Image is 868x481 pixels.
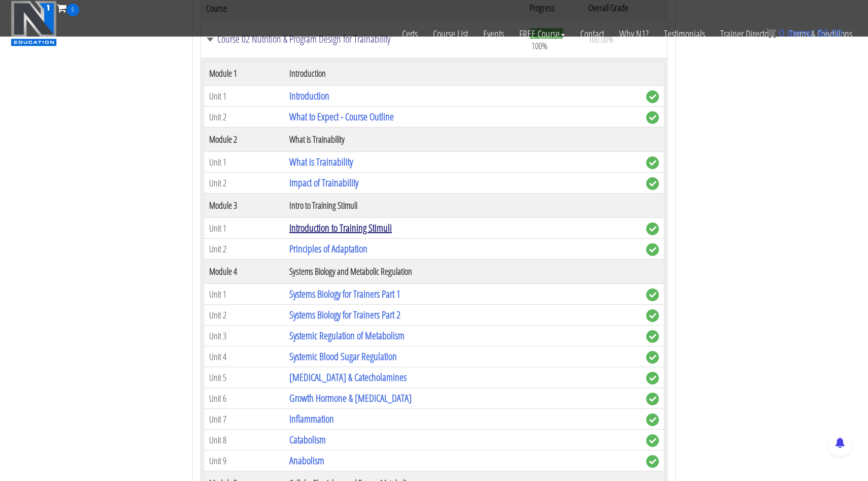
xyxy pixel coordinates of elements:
span: complete [646,177,659,190]
td: Unit 4 [204,346,284,367]
a: Why N1? [612,16,656,52]
a: Testimonials [656,16,713,52]
td: Unit 2 [204,173,284,194]
a: Introduction [289,89,329,103]
span: complete [646,351,659,364]
td: Unit 2 [204,305,284,326]
a: Catabolism [289,433,326,446]
span: complete [646,243,659,256]
a: Certs [394,16,425,52]
th: Module 3 [204,194,284,218]
a: Inflammation [289,412,334,426]
th: Module 1 [204,61,284,86]
img: icon11.png [766,28,776,38]
a: Introduction to Training Stimuli [289,221,392,235]
td: Unit 9 [204,451,284,471]
td: Unit 7 [204,409,284,430]
th: Systems Biology and Metabolic Regulation [284,260,641,284]
a: What is Trainability [289,155,353,169]
th: Intro to Training Stimuli [284,194,641,218]
span: complete [646,90,659,103]
span: items: [787,27,814,39]
span: 0 [779,27,784,39]
a: Events [476,16,512,52]
a: What to Expect - Course Outline [289,110,394,123]
td: Unit 1 [204,218,284,239]
span: complete [646,222,659,235]
bdi: 0.00 [817,27,843,39]
a: Systems Biology for Trainers Part 1 [289,287,400,301]
a: 0 [57,1,79,15]
a: Systemic Blood Sugar Regulation [289,349,397,363]
span: complete [646,288,659,301]
span: complete [646,156,659,169]
img: n1-education [11,1,57,46]
a: 0 items: $0.00 [766,27,843,39]
a: FREE Course [512,16,573,52]
span: complete [646,393,659,405]
span: complete [646,309,659,322]
th: Module 2 [204,127,284,152]
th: Module 4 [204,260,284,284]
span: complete [646,111,659,124]
span: complete [646,372,659,384]
span: complete [646,413,659,426]
a: [MEDICAL_DATA] & Catecholamines [289,370,407,384]
td: Unit 1 [204,284,284,305]
a: Anabolism [289,454,324,467]
a: Contact [573,16,612,52]
a: Course List [425,16,476,52]
a: Impact of Trainability [289,176,358,189]
td: Unit 5 [204,367,284,388]
a: Growth Hormone & [MEDICAL_DATA] [289,391,412,405]
td: Unit 2 [204,239,284,260]
a: Trainer Directory [713,16,782,52]
td: Unit 3 [204,326,284,346]
span: complete [646,434,659,447]
span: $ [817,27,823,39]
a: Principles of Adaptation [289,242,368,255]
a: Terms & Conditions [782,16,860,52]
span: complete [646,455,659,468]
td: Unit 8 [204,430,284,451]
td: Unit 1 [204,152,284,173]
a: Systems Biology for Trainers Part 2 [289,308,400,322]
td: Unit 1 [204,86,284,107]
td: Unit 2 [204,107,284,127]
span: complete [646,330,659,343]
a: Systemic Regulation of Metabolism [289,329,405,342]
span: 0 [66,4,79,16]
td: Unit 6 [204,388,284,409]
th: Introduction [284,61,641,86]
th: What is Trainability [284,127,641,152]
